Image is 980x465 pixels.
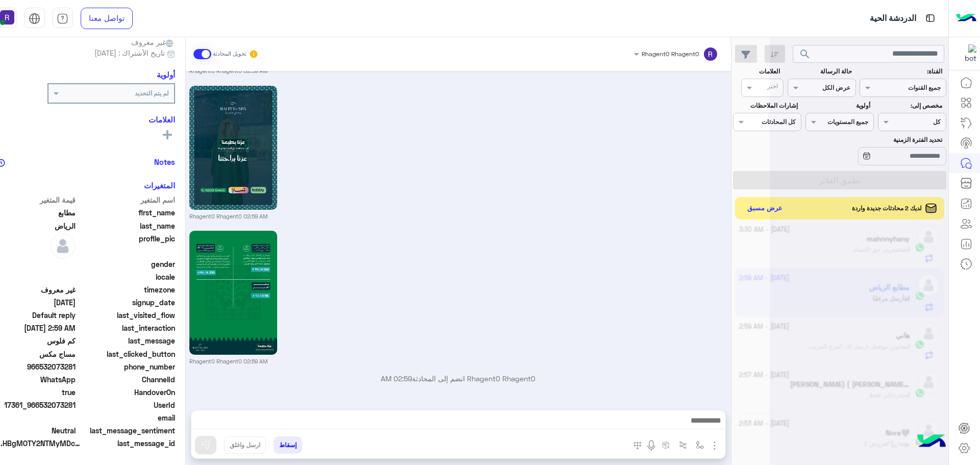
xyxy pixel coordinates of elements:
small: Rhagent0 Rhagent0 02:59 AM [189,212,267,221]
b: لم يتم التحديد [135,89,169,97]
button: ارسل واغلق [224,436,266,454]
small: Rhagent0 Rhagent0 02:59 AM [189,67,267,75]
img: 2KfZhNmK2YjZhSDYp9mE2YjYt9mG2YotMDMuanBn.jpg [189,231,277,355]
span: تاريخ الأشتراك : [DATE] [94,47,165,58]
span: last_name [78,221,175,231]
span: last_message_sentiment [78,425,175,436]
img: 322853014244696 [958,44,976,63]
img: select flow [696,441,704,449]
button: إسقاط [274,436,302,454]
img: Trigger scenario [679,441,687,449]
img: make a call [633,442,642,450]
span: 02:59 AM [381,374,412,383]
span: locale [78,272,175,282]
img: tab [29,13,40,25]
span: last_message_id [83,438,175,449]
label: العلامات [734,67,780,76]
button: تطبيق الفلاتر [733,171,946,189]
img: create order [662,441,670,449]
span: last_interaction [78,323,175,333]
img: send voice note [645,439,657,452]
button: Trigger scenario [674,436,691,453]
p: الدردشة الحية [870,12,916,26]
span: UserId [78,400,175,410]
span: Rhagent0 Rhagent0 [642,50,699,58]
a: tab [53,8,73,29]
span: last_message [78,335,175,346]
span: first_name [78,207,175,218]
span: ChannelId [78,374,175,385]
h6: المتغيرات [144,181,175,190]
img: tab [924,12,937,25]
h6: Notes [154,157,175,166]
span: email [78,412,175,423]
small: Rhagent0 Rhagent0 02:59 AM [189,357,267,365]
button: create order [657,436,674,453]
button: select flow [691,436,708,453]
span: اسم المتغير [78,194,175,205]
img: send attachment [708,439,721,452]
img: 2KfZhNmK2YjZhSDYp9mE2YjYt9mG2YotMDguanBn.jpg [189,86,277,210]
span: غير معروف [131,37,175,47]
img: hulul-logo.png [914,424,949,460]
img: defaultAdmin.png [50,233,76,259]
small: تحويل المحادثة [213,50,247,58]
button: عرض مسبق [743,201,787,216]
span: last_clicked_button [78,349,175,359]
span: profile_pic [78,233,175,257]
span: HandoverOn [78,387,175,398]
img: send message [201,440,211,450]
span: timezone [78,284,175,295]
div: اختر [767,82,779,93]
img: Logo [956,8,976,29]
span: phone_number [78,361,175,372]
span: gender [78,259,175,270]
label: إشارات الملاحظات [734,101,798,110]
span: last_visited_flow [78,310,175,321]
a: تواصل معنا [81,8,133,29]
h6: أولوية [157,70,175,79]
span: signup_date [78,297,175,308]
div: loading... [850,146,868,164]
img: tab [57,13,68,25]
p: Rhagent0 Rhagent0 انضم إلى المحادثة [189,373,727,384]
